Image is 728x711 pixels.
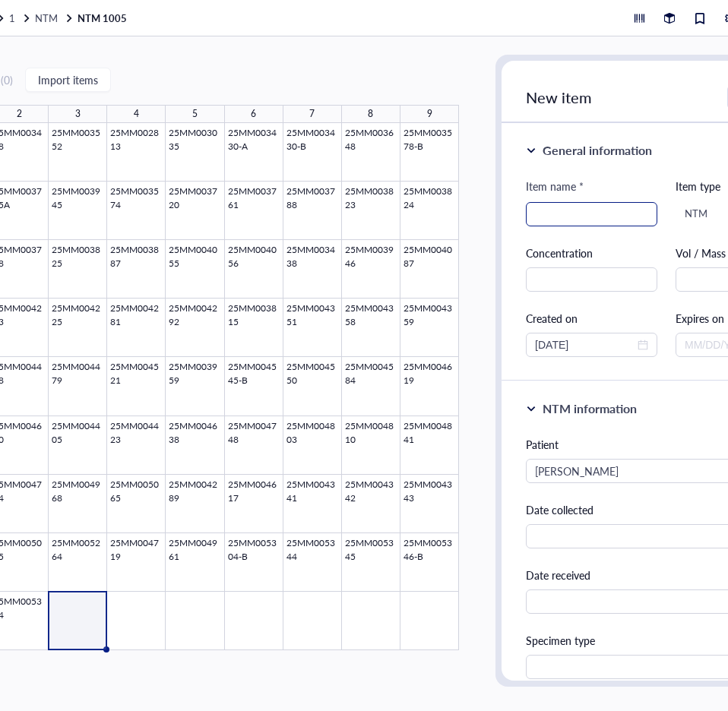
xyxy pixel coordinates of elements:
div: 4 [134,105,139,123]
div: 6 [251,105,256,123]
span: Import items [38,74,98,86]
div: 7 [309,105,315,123]
span: NTM [35,11,58,25]
div: NTM information [543,400,637,418]
div: Item name [526,178,584,194]
div: 2 [17,105,22,123]
div: Created on [526,310,657,327]
div: 9 [427,105,432,123]
div: General information [543,141,652,160]
span: 1 [9,11,15,25]
span: New item [526,87,592,108]
a: 1NTM [9,11,74,25]
a: NTM 1005 [78,11,130,25]
input: MM/DD/YYYY [535,337,635,353]
div: 8 [368,105,373,123]
div: Concentration [526,245,657,261]
div: 5 [192,105,198,123]
button: Import items [25,68,111,92]
div: 3 [75,105,81,123]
